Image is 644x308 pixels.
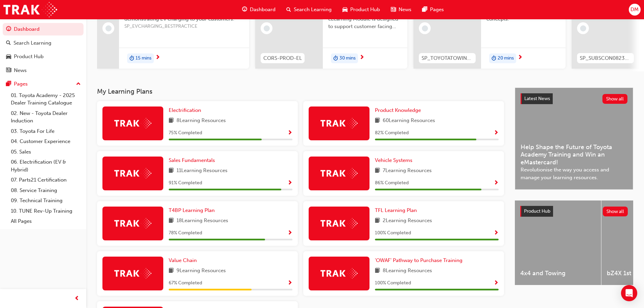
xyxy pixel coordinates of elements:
[136,54,151,62] span: 15 mins
[114,268,151,279] img: Trak
[14,39,51,47] div: Search Learning
[8,136,84,147] a: 04. Customer Experience
[3,78,84,90] button: Pages
[494,180,499,186] span: Show Progress
[375,117,380,125] span: book-icon
[8,147,84,157] a: 05. Sales
[375,157,412,163] span: Vehicle Systems
[8,126,84,137] a: 03. Toyota For Life
[375,207,417,213] span: TFL Learning Plan
[169,167,174,175] span: book-icon
[8,216,84,227] a: All Pages
[114,168,151,179] img: Trak
[375,207,420,214] a: TFL Learning Plan
[580,25,586,31] span: learningRecordVerb_NONE-icon
[169,229,202,237] span: 78 % Completed
[287,230,292,236] span: Show Progress
[169,106,204,114] a: Electrification
[375,267,380,275] span: book-icon
[375,179,409,187] span: 86 % Completed
[350,6,380,14] span: Product Hub
[176,167,228,175] span: 11 Learning Resources
[76,80,81,89] span: up-icon
[580,54,631,62] span: SP_SUBSCON0823_EL
[294,6,332,14] span: Search Learning
[494,179,499,187] button: Show Progress
[422,5,427,14] span: pages-icon
[6,68,11,74] span: news-icon
[359,55,364,61] span: next-icon
[176,117,226,125] span: 8 Learning Resources
[3,22,84,78] button: DashboardSearch LearningProduct HubNews
[250,6,276,14] span: Dashboard
[169,129,202,137] span: 75 % Completed
[287,180,292,186] span: Show Progress
[498,54,514,62] span: 20 mins
[375,257,462,263] span: 'OWAF' Pathway to Purchase Training
[383,117,435,125] span: 60 Learning Resources
[375,217,380,225] span: book-icon
[176,267,226,275] span: 9 Learning Resources
[8,108,84,126] a: 02. New - Toyota Dealer Induction
[417,3,449,17] a: pages-iconPages
[176,217,228,225] span: 18 Learning Resources
[3,23,84,35] a: Dashboard
[129,54,134,63] span: duration-icon
[515,88,633,190] a: Latest NewsShow allHelp Shape the Future of Toyota Academy Training and Win an eMastercard!Revolu...
[391,5,396,14] span: news-icon
[8,206,84,216] a: 10. TUNE Rev-Up Training
[339,54,356,62] span: 30 mins
[287,179,292,187] button: Show Progress
[630,6,639,14] span: DM
[333,54,338,63] span: duration-icon
[169,207,215,213] span: T4BP Learning Plan
[286,5,291,14] span: search-icon
[287,279,292,287] button: Show Progress
[8,90,84,108] a: 01. Toyota Academy - 2025 Dealer Training Catalogue
[515,200,601,285] a: 4x4 and Towing
[383,217,432,225] span: 2 Learning Resources
[494,280,499,286] span: Show Progress
[320,168,358,179] img: Trak
[629,4,641,16] button: DM
[375,129,409,137] span: 82 % Completed
[3,64,84,77] a: News
[8,175,84,185] a: 07. Parts21 Certification
[14,67,27,74] div: News
[169,157,215,163] span: Sales Fundamentals
[169,279,202,287] span: 67 % Completed
[375,279,411,287] span: 100 % Completed
[74,294,79,303] span: prev-icon
[520,269,596,277] span: 4x4 and Towing
[399,6,411,14] span: News
[621,285,637,301] div: Open Intercom Messenger
[105,25,112,31] span: learningRecordVerb_NONE-icon
[287,129,292,137] button: Show Progress
[602,94,628,104] button: Show all
[155,55,160,61] span: next-icon
[281,3,337,17] a: search-iconSearch Learning
[320,218,358,229] img: Trak
[169,157,218,164] a: Sales Fundamentals
[494,129,499,137] button: Show Progress
[375,229,411,237] span: 100 % Completed
[237,3,281,17] a: guage-iconDashboard
[124,23,244,30] span: SP_EVCHARGING_BESTPRACTICE
[169,207,217,214] a: T4BP Learning Plan
[520,206,628,217] a: Product HubShow all
[383,267,432,275] span: 8 Learning Resources
[169,257,199,264] a: Value Chain
[337,3,385,17] a: car-iconProduct Hub
[287,229,292,237] button: Show Progress
[375,167,380,175] span: book-icon
[3,2,57,17] img: Trak
[494,229,499,237] button: Show Progress
[518,55,523,61] span: next-icon
[169,217,174,225] span: book-icon
[603,207,628,216] button: Show all
[375,106,424,114] a: Product Knowledge
[287,280,292,286] span: Show Progress
[375,257,465,264] a: 'OWAF' Pathway to Purchase Training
